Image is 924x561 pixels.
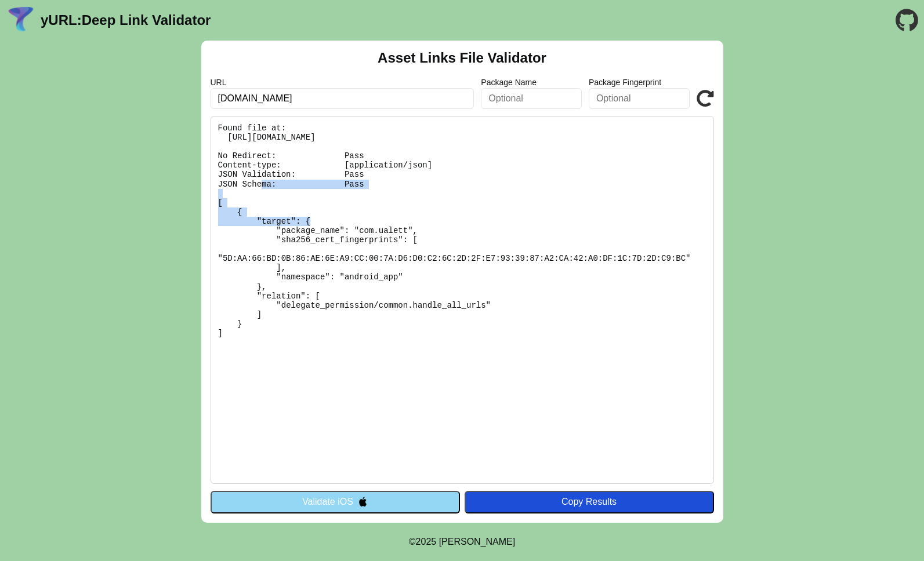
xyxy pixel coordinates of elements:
footer: © [409,523,515,561]
input: Required [211,88,474,109]
button: Copy Results [465,491,714,513]
pre: Found file at: [URL][DOMAIN_NAME] No Redirect: Pass Content-type: [application/json] JSON Validat... [211,116,714,484]
div: Copy Results [470,497,708,507]
img: appleIcon.svg [358,497,368,507]
label: URL [211,78,474,87]
h2: Asset Links File Validator [378,50,546,66]
a: yURL:Deep Link Validator [41,12,211,28]
input: Optional [589,88,690,109]
span: 2025 [416,537,437,547]
button: Validate iOS [211,491,460,513]
input: Optional [481,88,582,109]
label: Package Name [481,78,582,87]
a: Michael Ibragimchayev's Personal Site [439,537,516,547]
img: yURL Logo [6,5,36,35]
label: Package Fingerprint [589,78,690,87]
